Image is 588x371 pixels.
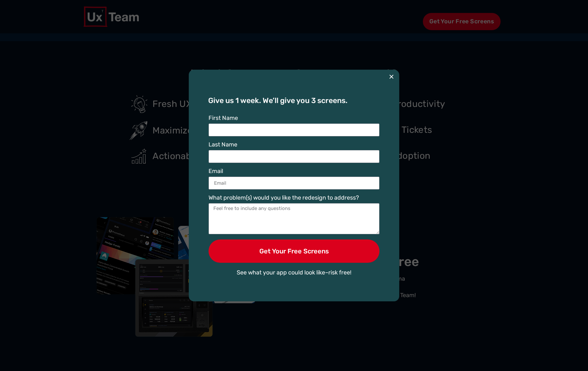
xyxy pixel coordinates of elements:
span: Get Your Free Screens [259,248,329,254]
label: First Name [209,115,238,123]
label: Email [209,168,223,177]
button: Get Your Free Screens [209,239,379,263]
h3: Give us 1 week. We’ll give you 3 screens. [208,97,380,104]
form: New Form [209,115,379,268]
label: Last Name [209,142,237,150]
label: What problem(s) would you like the redesign to address? [209,195,359,203]
input: Email [209,177,379,190]
p: See what your app could look like–risk free! [208,268,380,277]
button: × [389,70,394,84]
